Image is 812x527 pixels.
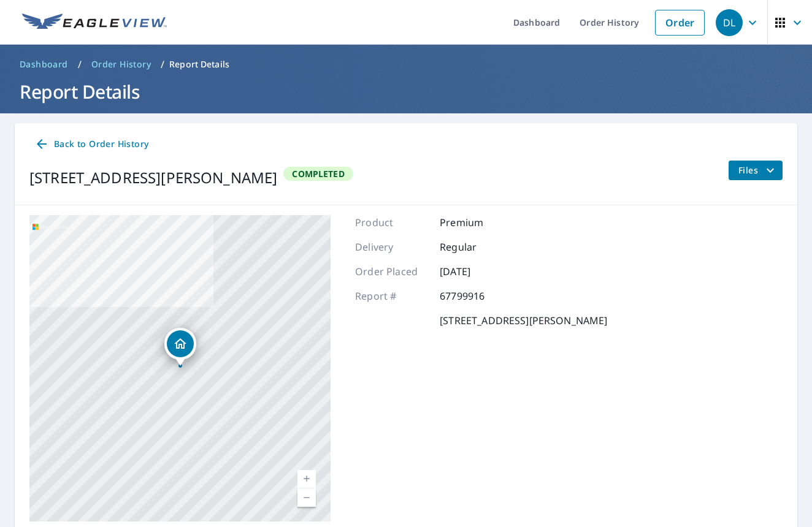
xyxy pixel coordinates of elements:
span: Files [738,163,778,178]
a: Order [655,10,705,36]
a: Back to Order History [29,133,153,156]
span: Completed [285,168,351,180]
div: Dropped pin, building 1, Residential property, 9105 Hartwell Avenue Detroit, MI 48228 [164,328,196,366]
img: EV Logo [22,13,167,32]
p: Order Placed [355,264,429,279]
span: Order History [91,58,151,70]
a: Current Level 17, Zoom Out [297,488,316,507]
p: 67799916 [440,289,513,303]
a: Dashboard [15,55,73,74]
div: [STREET_ADDRESS][PERSON_NAME] [29,167,277,189]
p: Regular [440,240,513,254]
a: Current Level 17, Zoom In [297,470,316,488]
p: Premium [440,215,513,230]
li: / [78,57,82,72]
a: Order History [86,55,156,74]
nav: breadcrumb [15,55,797,74]
button: filesDropdownBtn-67799916 [728,161,783,180]
p: [STREET_ADDRESS][PERSON_NAME] [440,313,607,328]
p: Report # [355,289,429,303]
p: [DATE] [440,264,513,279]
div: DL [716,9,743,36]
span: Back to Order History [34,137,148,152]
p: Delivery [355,240,429,254]
h1: Report Details [15,79,797,104]
p: Report Details [169,58,229,70]
span: Dashboard [20,58,68,70]
li: / [161,57,164,72]
p: Product [355,215,429,230]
